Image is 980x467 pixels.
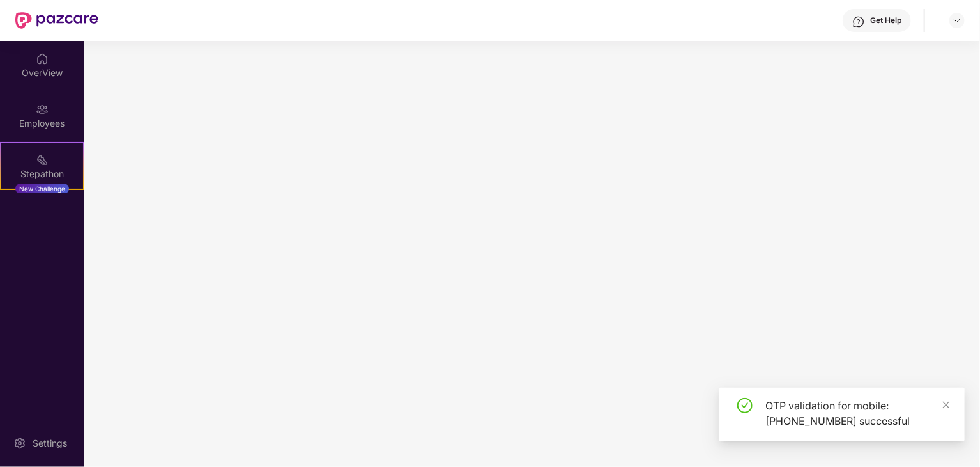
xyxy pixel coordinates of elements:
[737,398,753,413] span: check-circle
[870,15,901,26] div: Get Help
[36,103,49,116] img: svg+xml;base64,PHN2ZyBpZD0iRW1wbG95ZWVzIiB4bWxucz0iaHR0cDovL3d3dy53My5vcmcvMjAwMC9zdmciIHdpZHRoPS...
[29,437,71,450] div: Settings
[942,400,951,409] span: close
[1,168,83,180] div: Stepathon
[36,52,49,65] img: svg+xml;base64,PHN2ZyBpZD0iSG9tZSIgeG1sbnM9Imh0dHA6Ly93d3cudzMub3JnLzIwMDAvc3ZnIiB3aWR0aD0iMjAiIG...
[36,154,49,166] img: svg+xml;base64,PHN2ZyB4bWxucz0iaHR0cDovL3d3dy53My5vcmcvMjAwMC9zdmciIHdpZHRoPSIyMSIgaGVpZ2h0PSIyMC...
[765,398,949,429] div: OTP validation for mobile: [PHONE_NUMBER] successful
[13,437,26,450] img: svg+xml;base64,PHN2ZyBpZD0iU2V0dGluZy0yMHgyMCIgeG1sbnM9Imh0dHA6Ly93d3cudzMub3JnLzIwMDAvc3ZnIiB3aW...
[852,15,865,28] img: svg+xml;base64,PHN2ZyBpZD0iSGVscC0zMngzMiIgeG1sbnM9Imh0dHA6Ly93d3cudzMub3JnLzIwMDAvc3ZnIiB3aWR0aD...
[952,15,962,26] img: svg+xml;base64,PHN2ZyBpZD0iRHJvcGRvd24tMzJ4MzIiIHhtbG5zPSJodHRwOi8vd3d3LnczLm9yZy8yMDAwL3N2ZyIgd2...
[15,12,98,29] img: New Pazcare Logo
[15,184,69,194] div: New Challenge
